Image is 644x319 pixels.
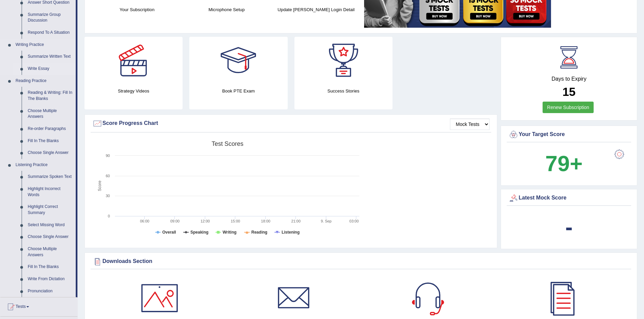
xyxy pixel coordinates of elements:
[85,87,183,95] h4: Strategy Videos
[13,75,76,87] a: Reading Practice
[92,118,490,129] div: Score Progress Chart
[25,201,76,219] a: Highlight Correct Summary
[13,39,76,51] a: Writing Practice
[25,27,76,39] a: Respond To A Situation
[200,219,210,223] text: 12:00
[25,285,76,297] a: Pronunciation
[508,193,629,203] div: Latest Mock Score
[25,9,76,27] a: Summarize Group Discussion
[25,183,76,201] a: Highlight Incorrect Words
[508,130,629,140] div: Your Target Score
[190,230,208,235] tspan: Speaking
[291,219,301,223] text: 21:00
[170,219,180,223] text: 09:00
[96,6,178,13] h4: Your Subscription
[185,6,268,13] h4: Microphone Setup
[25,231,76,243] a: Choose Single Answer
[25,63,76,75] a: Write Essay
[275,6,358,13] h4: Update [PERSON_NAME] Login Detail
[25,273,76,285] a: Write From Dictation
[25,87,76,105] a: Reading & Writing: Fill In The Blanks
[321,219,332,223] tspan: 9. Sep
[108,214,110,218] text: 0
[508,76,629,82] h4: Days to Expiry
[189,87,287,95] h4: Book PTE Exam
[222,230,236,235] tspan: Writing
[282,230,300,235] tspan: Listening
[162,230,176,235] tspan: Overall
[543,102,594,113] a: Renew Subscription
[25,171,76,183] a: Summarize Spoken Text
[25,123,76,135] a: Re-order Paragraphs
[25,135,76,147] a: Fill In The Blanks
[25,261,76,273] a: Fill In The Blanks
[25,147,76,159] a: Choose Single Answer
[294,87,392,95] h4: Success Stories
[563,85,576,98] b: 15
[25,219,76,231] a: Select Missing Word
[106,174,110,178] text: 60
[261,219,270,223] text: 18:00
[92,257,629,267] div: Downloads Section
[97,181,102,191] tspan: Score
[545,151,582,176] b: 79+
[0,297,77,314] a: Tests
[25,105,76,123] a: Choose Multiple Answers
[25,243,76,261] a: Choose Multiple Answers
[13,159,76,171] a: Listening Practice
[252,230,267,235] tspan: Reading
[106,194,110,198] text: 30
[565,215,573,239] b: -
[25,51,76,63] a: Summarize Written Text
[140,219,149,223] text: 06:00
[350,219,359,223] text: 03:00
[212,140,243,147] tspan: Test scores
[231,219,240,223] text: 15:00
[106,154,110,158] text: 90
